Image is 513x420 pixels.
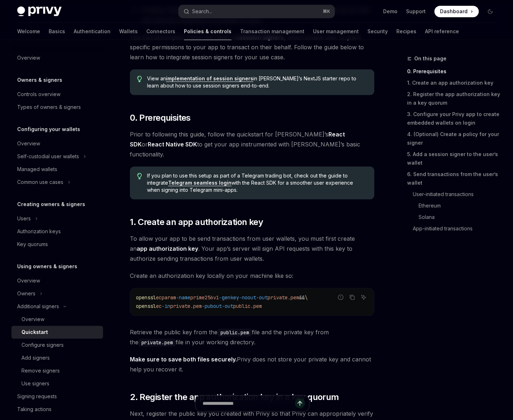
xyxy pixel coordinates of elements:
h5: Owners & signers [17,76,62,84]
span: Dashboard [440,8,468,15]
div: Additional signers [17,302,59,311]
a: Types of owners & signers [11,101,103,114]
button: Report incorrect code [336,292,345,302]
div: Types of owners & signers [17,103,81,111]
code: private.pem [138,339,176,346]
strong: Make sure to save both files securely. [130,356,237,363]
button: Toggle dark mode [484,6,496,17]
a: API reference [425,23,459,40]
span: private.pem [268,294,299,301]
span: prime256v1 [190,294,219,301]
span: && [299,294,305,301]
span: Privy does not store your private key and cannot help you recover it. [130,354,374,374]
span: ecparam [156,294,176,301]
button: Open search [179,5,334,18]
a: Overview [11,313,103,326]
a: 4. (Optional) Create a policy for your signer [407,129,502,149]
div: Configure signers [21,341,64,349]
button: Toggle Common use cases section [11,176,103,189]
a: User management [313,23,359,40]
a: Overview [11,274,103,287]
div: Authorization keys [17,227,61,236]
code: public.pem [218,329,252,336]
span: ⌘ K [323,9,330,14]
a: Authentication [74,23,111,40]
span: public.pem [233,303,262,309]
div: Managed wallets [17,165,57,174]
span: If you plan to use this setup as part of a Telegram trading bot, check out the guide to integrate... [147,172,367,194]
span: Retrieve the public key from the file and the private key from the file in your working directory. [130,327,374,347]
div: Controls overview [17,90,60,99]
span: openssl [136,294,156,301]
span: -noout [239,294,256,301]
a: Solana [407,211,502,223]
span: 1. Create an app authorization key [130,216,263,228]
span: 0. Prerequisites [130,112,190,124]
a: 5. Add a session signer to the user’s wallet [407,149,502,169]
a: Ethereum [407,200,502,211]
button: Ask AI [359,292,368,302]
a: Key quorums [11,238,103,251]
a: Managed wallets [11,163,103,176]
span: -pubout [202,303,222,309]
svg: Tip [137,76,142,82]
a: Policies & controls [184,23,231,40]
div: Common use cases [17,178,63,186]
a: Signing requests [11,390,103,403]
span: -genkey [219,294,239,301]
a: 2. Register the app authorization key in a key quorum [407,89,502,109]
span: ec [156,303,162,309]
a: Security [367,23,388,40]
div: Owners [17,289,35,298]
a: Controls overview [11,88,103,101]
a: Basics [49,23,65,40]
a: Use signers [11,377,103,390]
a: React Native SDK [148,141,197,148]
button: Copy the contents from the code block [347,292,357,302]
span: To allow your app to be send transactions from user wallets, you must first create an . Your app’... [130,234,374,264]
h5: Creating owners & signers [17,200,85,209]
div: Key quorums [17,240,48,249]
strong: app authorization key [137,245,198,252]
div: Remove signers [21,366,60,375]
span: \ [305,294,308,301]
span: On this page [414,54,446,63]
span: Create an authorization key locally on your machine like so: [130,271,374,281]
a: Telegram seamless login [168,180,231,186]
span: -out [222,303,233,309]
div: Overview [17,139,40,148]
a: Demo [383,8,397,15]
button: Toggle Additional signers section [11,300,103,313]
a: Add signers [11,351,103,364]
a: App-initiated transactions [407,223,502,234]
div: Overview [17,54,40,62]
h5: Using owners & signers [17,262,77,271]
a: Configure signers [11,339,103,351]
a: Connectors [146,23,175,40]
a: Taking actions [11,403,103,416]
span: -out [256,294,268,301]
a: Welcome [17,23,40,40]
span: You can accomplish these use cases via , which enable user to grant specific permissions to your ... [130,32,374,62]
div: Add signers [21,354,50,362]
a: 3. Configure your Privy app to create embedded wallets on login [407,109,502,129]
a: Authorization keys [11,225,103,238]
input: Ask a question... [202,395,295,411]
button: Toggle Owners section [11,287,103,300]
a: Transaction management [240,23,304,40]
div: Signing requests [17,392,57,401]
a: User-initiated transactions [407,189,502,200]
div: Overview [21,315,44,324]
div: Overview [17,276,40,285]
h5: Configuring your wallets [17,125,80,134]
a: 1. Create an app authorization key [407,77,502,89]
div: Use signers [21,379,49,388]
a: Wallets [119,23,138,40]
img: dark logo [17,6,62,16]
a: Remove signers [11,364,103,377]
span: openssl [136,303,156,309]
a: Recipes [396,23,416,40]
div: Self-custodial user wallets [17,152,79,161]
div: Taking actions [17,405,52,414]
a: 6. Send transactions from the user’s wallet [407,169,502,189]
